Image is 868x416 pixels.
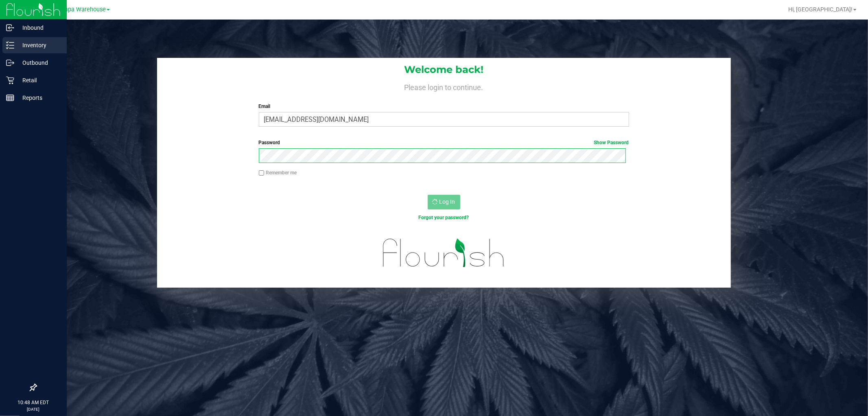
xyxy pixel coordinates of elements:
inline-svg: Retail [6,76,14,84]
input: Remember me [259,170,265,176]
p: [DATE] [4,406,63,412]
p: Reports [14,93,63,103]
p: 10:48 AM EDT [4,399,63,406]
label: Email [259,103,629,110]
span: Hi, [GEOGRAPHIC_DATA]! [788,6,853,13]
p: Retail [14,75,63,85]
span: Password [259,140,280,145]
span: Log In [439,198,455,205]
inline-svg: Inbound [6,24,14,32]
img: flourish_logo.svg [372,230,516,276]
button: Log In [428,195,460,209]
a: Show Password [594,140,629,145]
h4: Please login to continue. [157,81,731,91]
p: Outbound [14,58,63,68]
p: Inventory [14,40,63,50]
label: Remember me [259,169,297,176]
inline-svg: Inventory [6,41,14,49]
a: Forgot your password? [419,215,469,220]
p: Inbound [14,23,63,33]
inline-svg: Outbound [6,59,14,67]
h1: Welcome back! [157,64,731,75]
span: Tampa Warehouse [56,6,106,13]
inline-svg: Reports [6,94,14,102]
